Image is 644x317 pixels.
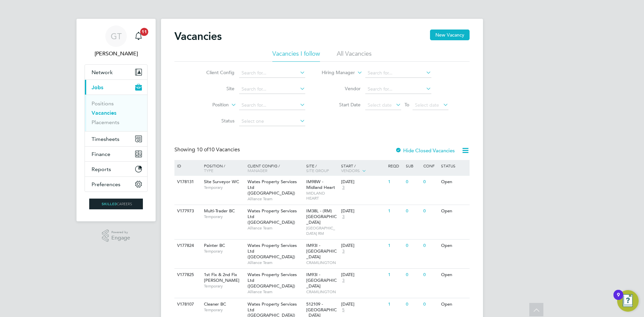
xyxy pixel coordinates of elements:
div: 0 [422,176,439,188]
div: Start / [339,160,386,177]
span: GT [111,32,122,41]
div: 0 [404,298,422,311]
span: Alliance Team [248,289,303,295]
div: 1 [386,176,404,188]
img: skilledcareers-logo-retina.png [89,199,143,209]
div: Open [439,240,469,252]
div: V177973 [175,205,199,217]
div: Open [439,269,469,281]
div: 0 [404,205,422,217]
span: CRAMLINGTON [306,289,338,295]
span: George Theodosi [85,50,148,58]
span: Preferences [92,181,120,188]
span: Type [204,168,213,173]
div: [DATE] [341,243,385,249]
span: Engage [111,235,130,241]
span: Select date [415,102,439,108]
span: 3 [341,185,345,191]
input: Search for... [239,85,305,94]
button: Timesheets [85,131,147,146]
button: Finance [85,147,147,161]
a: Powered byEngage [102,229,130,242]
div: 1 [386,269,404,281]
div: [DATE] [341,272,385,278]
label: Hide Closed Vacancies [395,147,455,154]
span: IM38L - (RM) [GEOGRAPHIC_DATA] [306,208,337,225]
span: Wates Property Services Ltd ([GEOGRAPHIC_DATA]) [248,272,297,289]
span: 10 of [197,146,209,153]
div: 0 [422,240,439,252]
button: Network [85,65,147,80]
a: Placements [92,119,119,125]
div: Client Config / [246,160,305,176]
div: [DATE] [341,208,385,214]
span: [GEOGRAPHIC_DATA] RM [306,225,338,236]
div: Site / [305,160,340,176]
div: Open [439,205,469,217]
span: Wates Property Services Ltd ([GEOGRAPHIC_DATA]) [248,243,297,260]
div: Showing [174,146,241,153]
input: Search for... [365,85,431,94]
div: 0 [422,298,439,311]
span: Timesheets [92,136,119,142]
div: Open [439,176,469,188]
span: Site Group [306,168,329,173]
span: To [402,100,411,109]
nav: Main navigation [76,19,156,221]
span: CRAMLINGTON [306,260,338,265]
div: 0 [422,269,439,281]
span: 10 Vacancies [197,146,240,153]
span: 5 [341,307,345,313]
span: Alliance Team [248,225,303,231]
label: Start Date [322,102,361,108]
a: Positions [92,100,114,107]
div: Jobs [85,95,147,131]
span: Painter BC [204,243,225,248]
label: Position [190,102,229,108]
div: ID [175,160,199,171]
button: Preferences [85,177,147,192]
label: Site [196,86,234,92]
label: Hiring Manager [316,69,355,76]
div: 0 [422,205,439,217]
span: Reports [92,166,111,172]
span: MIDLAND HEART [306,191,338,201]
div: V178131 [175,176,199,188]
span: Vendors [341,168,360,173]
div: 1 [386,205,404,217]
input: Select one [239,117,305,126]
span: 3 [341,214,345,220]
div: V177825 [175,269,199,281]
button: Jobs [85,80,147,95]
div: 1 [386,298,404,311]
button: Reports [85,162,147,176]
div: Conf [422,160,439,171]
a: Go to home page [85,199,148,209]
span: Alliance Team [248,196,303,202]
span: IM93I - [GEOGRAPHIC_DATA] [306,243,337,260]
button: New Vacancy [430,30,470,40]
li: Vacancies I follow [272,50,320,62]
a: 11 [132,25,145,47]
span: Network [92,69,113,75]
div: V178107 [175,298,199,311]
div: 0 [404,240,422,252]
span: Temporary [204,249,244,254]
span: IM98W - Midland Heart [306,179,335,190]
span: 11 [140,28,148,36]
span: 1st Fix & 2nd Fix [PERSON_NAME] [204,272,239,283]
div: Status [439,160,469,171]
span: Temporary [204,283,244,289]
label: Vendor [322,86,361,92]
label: Client Config [196,69,234,75]
input: Search for... [239,101,305,110]
div: 9 [617,295,620,304]
button: Open Resource Center, 9 new notifications [617,290,639,312]
span: 3 [341,278,345,283]
div: [DATE] [341,179,385,185]
span: Manager [248,168,267,173]
span: Cleaner BC [204,301,226,307]
div: 0 [404,269,422,281]
div: Reqd [386,160,404,171]
div: Open [439,298,469,311]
